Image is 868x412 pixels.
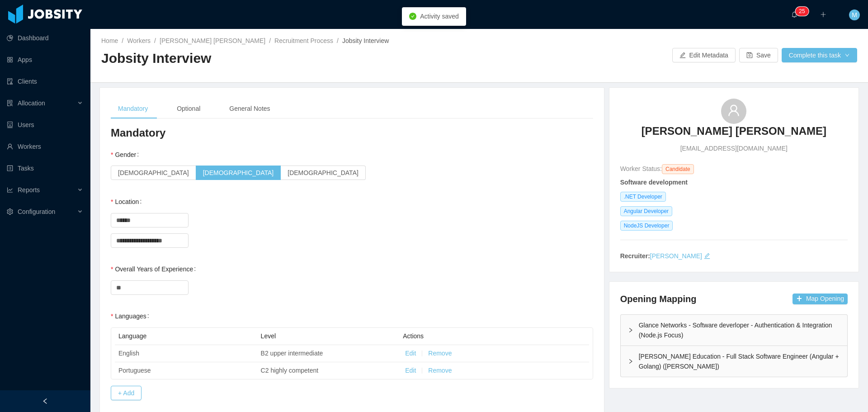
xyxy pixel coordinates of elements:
button: icon: plusMap Opening [793,294,848,304]
span: Worker Status: [620,165,662,172]
span: Allocation [18,99,45,107]
a: icon: pie-chartDashboard [7,29,83,47]
a: icon: appstoreApps [7,51,83,69]
div: Mandatory [111,99,155,119]
span: Portuguese [118,367,151,374]
a: icon: robotUsers [7,116,83,134]
button: Edit [405,349,416,358]
div: icon: right[PERSON_NAME] Education - Full Stack Software Engineer (Angular + Golang) ([PERSON_NAME]) [621,346,847,377]
span: Language [118,332,146,340]
label: Overall Years of Experience [111,265,199,273]
input: Overall Years of Experience [111,281,188,294]
a: icon: userWorkers [7,137,83,156]
div: icon: rightGlance Networks - Software deverloper - Authentication & Integration (Node.js Focus) [621,315,847,346]
span: M [852,9,857,20]
span: [DEMOGRAPHIC_DATA] [203,169,274,176]
button: icon: saveSave [739,48,778,62]
i: icon: line-chart [7,187,13,193]
a: Home [101,37,118,44]
span: Candidate [662,164,694,174]
i: icon: check-circle [409,13,416,20]
a: [PERSON_NAME] [PERSON_NAME] [642,124,826,144]
a: Recruitment Process [274,37,333,44]
span: English [118,350,139,357]
span: Configuration [18,208,55,215]
button: Remove [428,366,452,375]
button: Complete this taskicon: down [782,48,857,62]
strong: Software development [620,179,688,186]
span: / [154,37,156,44]
span: Jobsity Interview [342,37,389,44]
label: Languages [111,313,153,320]
div: General Notes [222,99,277,119]
span: Actions [403,332,424,340]
a: [PERSON_NAME] [650,252,702,260]
span: .NET Developer [620,192,666,202]
span: / [269,37,271,44]
h3: Mandatory [111,126,593,140]
button: Edit [405,366,416,375]
sup: 25 [795,7,808,16]
span: C2 highly competent [261,367,319,374]
span: Angular Developer [620,206,672,216]
label: Location [111,198,145,205]
span: / [337,37,339,44]
div: Optional [170,99,208,119]
button: Remove [428,349,452,358]
span: Activity saved [420,13,459,20]
p: 2 [799,7,802,16]
i: icon: right [628,327,633,333]
a: Workers [127,37,151,44]
i: icon: edit [704,253,710,259]
span: [EMAIL_ADDRESS][DOMAIN_NAME] [680,144,788,153]
i: icon: setting [7,208,13,215]
i: icon: plus [820,11,826,18]
button: + Add [111,386,142,400]
span: [DEMOGRAPHIC_DATA] [118,169,189,176]
i: icon: right [628,359,633,364]
h2: Jobsity Interview [101,49,479,68]
span: / [122,37,123,44]
span: [DEMOGRAPHIC_DATA] [288,169,359,176]
strong: Recruiter: [620,252,650,260]
a: icon: auditClients [7,72,83,90]
p: 5 [802,7,805,16]
a: [PERSON_NAME] [PERSON_NAME] [160,37,265,44]
h3: [PERSON_NAME] [PERSON_NAME] [642,124,826,138]
span: NodeJS Developer [620,221,673,231]
button: icon: editEdit Metadata [672,48,736,62]
a: icon: profileTasks [7,159,83,177]
i: icon: bell [791,11,797,18]
label: Gender [111,151,142,158]
span: Level [261,332,276,340]
i: icon: user [727,104,740,117]
i: icon: solution [7,100,13,106]
span: B2 upper intermediate [261,350,323,357]
h4: Opening Mapping [620,293,697,305]
span: Reports [18,186,40,194]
